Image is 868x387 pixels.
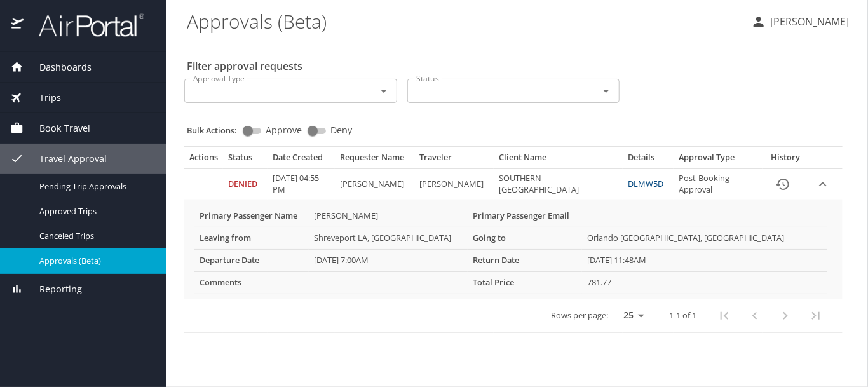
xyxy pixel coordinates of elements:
th: Traveler [414,152,494,168]
button: Open [597,82,615,100]
th: Requester Name [335,152,414,168]
th: Return Date [468,249,582,271]
span: Approved Trips [39,205,151,217]
td: Orlando [GEOGRAPHIC_DATA], [GEOGRAPHIC_DATA] [582,227,827,249]
span: Approve [266,126,302,135]
img: airportal-logo.png [25,13,144,37]
td: [DATE] 11:48AM [582,249,827,271]
span: Canceled Trips [39,230,151,242]
th: Actions [184,152,223,168]
h1: Approvals (Beta) [187,1,741,41]
th: History [763,152,808,168]
img: icon-airportal.png [11,13,25,37]
p: 1-1 of 1 [669,311,696,320]
td: Denied [223,169,268,200]
select: rows per page [613,306,649,325]
span: Dashboards [24,60,92,74]
td: [DATE] 04:55 PM [268,169,335,200]
th: Primary Passenger Name [194,205,309,227]
span: Book Travel [24,121,90,135]
p: [PERSON_NAME] [766,14,849,29]
th: Primary Passenger Email [468,205,582,227]
a: DLMW5D [628,178,663,189]
span: Reporting [24,282,82,296]
table: Approval table [184,152,843,333]
p: Rows per page: [551,311,608,320]
th: Approval Type [674,152,763,168]
th: Client Name [494,152,623,168]
th: Leaving from [194,227,309,249]
td: Post-Booking Approval [674,169,763,200]
span: Approvals (Beta) [39,255,151,267]
td: 781.77 [582,271,827,294]
th: Total Price [468,271,582,294]
span: Deny [330,126,352,135]
th: Details [623,152,674,168]
button: expand row [813,175,832,194]
th: Comments [194,271,309,294]
button: [PERSON_NAME] [746,10,854,33]
span: Travel Approval [24,152,107,166]
button: History [768,169,798,200]
th: Departure Date [194,249,309,271]
th: Date Created [268,152,335,168]
th: Going to [468,227,582,249]
p: Bulk Actions: [187,125,247,136]
th: Status [223,152,268,168]
table: More info for approvals [194,205,827,294]
h2: Filter approval requests [187,56,302,76]
span: Pending Trip Approvals [39,180,151,193]
td: Shreveport LA, [GEOGRAPHIC_DATA] [309,227,468,249]
td: [PERSON_NAME] [309,205,468,227]
td: [DATE] 7:00AM [309,249,468,271]
span: Trips [24,91,61,105]
td: SOUTHERN [GEOGRAPHIC_DATA] [494,169,623,200]
td: [PERSON_NAME] [414,169,494,200]
button: Open [375,82,393,100]
td: [PERSON_NAME] [335,169,414,200]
